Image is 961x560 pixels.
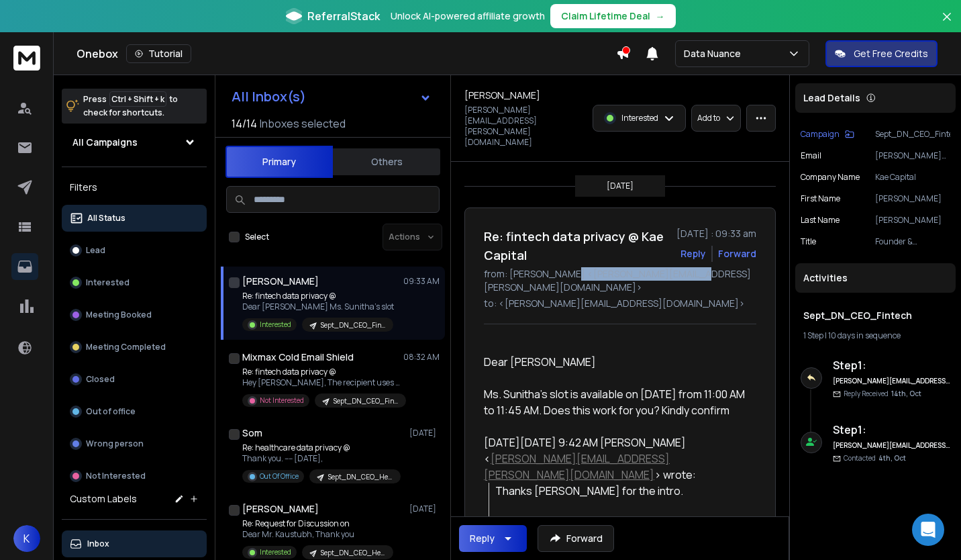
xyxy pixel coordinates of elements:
[13,525,40,552] button: K
[321,320,385,330] p: Sept_DN_CEO_Fintech
[803,309,948,322] h1: Sept_DN_CEO_Fintech
[242,453,401,464] p: Thank you. ---- [DATE],
[242,518,393,529] p: Re: Request for Discussion on
[328,472,393,482] p: Sept_DN_CEO_Healthcare
[875,193,950,204] p: [PERSON_NAME]
[484,451,670,482] a: [PERSON_NAME][EMAIL_ADDRESS][PERSON_NAME][DOMAIN_NAME]
[676,227,756,240] p: [DATE] : 09:33 am
[459,525,527,552] button: Reply
[126,44,191,63] button: Tutorial
[656,9,665,23] span: →
[938,8,956,40] button: Close banner
[232,115,257,132] span: 14 / 14
[828,330,901,341] span: 10 days in sequence
[87,213,125,224] p: All Status
[321,548,385,558] p: Sept_DN_CEO_Healthcare
[260,115,346,132] h3: Inboxes selected
[62,301,207,328] button: Meeting Booked
[538,525,614,552] button: Forward
[307,8,380,24] span: ReferralStack
[242,301,394,312] p: Dear [PERSON_NAME] Ms. Sunitha’s slot
[875,129,950,140] p: Sept_DN_CEO_Fintech
[86,245,105,256] p: Lead
[242,275,319,288] h1: [PERSON_NAME]
[801,236,816,247] p: title
[875,215,950,226] p: [PERSON_NAME]
[242,426,262,440] h1: Som
[333,147,440,177] button: Others
[232,90,306,103] h1: All Inbox(s)
[242,367,403,377] p: Re: fintech data privacy @
[484,267,756,294] p: from: [PERSON_NAME] <[PERSON_NAME][EMAIL_ADDRESS][PERSON_NAME][DOMAIN_NAME]>
[409,504,440,514] p: [DATE]
[833,422,950,438] h6: Step 1 :
[242,529,393,540] p: Dear Mr. Kaustubh, Thank you
[484,227,668,265] h1: Re: fintech data privacy @ Kae Capital
[242,442,401,453] p: Re: healthcare data privacy @
[878,453,906,463] span: 4th, Oct
[409,428,440,438] p: [DATE]
[680,247,706,261] button: Reply
[875,172,950,183] p: Kae Capital
[86,374,115,385] p: Closed
[891,389,921,398] span: 14th, Oct
[391,9,545,23] p: Unlock AI-powered affiliate growth
[260,547,291,557] p: Interested
[242,291,394,301] p: Re: fintech data privacy @
[62,237,207,264] button: Lead
[77,44,616,63] div: Onebox
[697,113,720,124] p: Add to
[470,532,495,545] div: Reply
[87,539,109,549] p: Inbox
[464,105,585,148] p: [PERSON_NAME][EMAIL_ADDRESS][PERSON_NAME][DOMAIN_NAME]
[62,398,207,425] button: Out of office
[607,181,634,191] p: [DATE]
[403,276,440,287] p: 09:33 AM
[795,263,956,293] div: Activities
[464,89,540,102] h1: [PERSON_NAME]
[86,277,130,288] p: Interested
[83,93,178,120] p: Press to check for shortcuts.
[221,83,442,110] button: All Inbox(s)
[803,91,860,105] p: Lead Details
[803,330,823,341] span: 1 Step
[875,150,950,161] p: [PERSON_NAME][EMAIL_ADDRESS][DOMAIN_NAME]
[260,471,299,481] p: Out Of Office
[801,215,840,226] p: Last Name
[86,406,136,417] p: Out of office
[62,178,207,197] h3: Filters
[844,389,921,399] p: Reply Received
[242,351,354,364] h1: Mixmax Cold Email Shield
[260,320,291,330] p: Interested
[801,193,840,204] p: First Name
[854,47,928,60] p: Get Free Credits
[825,40,938,67] button: Get Free Credits
[801,150,821,161] p: Email
[484,386,746,418] div: Ms. Sunitha’s slot is available on [DATE] from 11:00 AM to 11:45 AM. Does this work for you? Kind...
[875,236,950,247] p: Founder & Managing Director
[550,4,676,28] button: Claim Lifetime Deal→
[62,463,207,489] button: Not Interested
[801,172,860,183] p: Company Name
[62,430,207,457] button: Wrong person
[334,396,398,406] p: Sept_DN_CEO_Fintech
[86,471,146,481] p: Not Interested
[109,91,166,107] span: Ctrl + Shift + k
[62,366,207,393] button: Closed
[86,342,166,353] p: Meeting Completed
[242,377,403,388] p: Hey [PERSON_NAME], The recipient uses Mixmax
[72,136,138,149] h1: All Campaigns
[484,297,756,310] p: to: <[PERSON_NAME][EMAIL_ADDRESS][DOMAIN_NAME]>
[62,530,207,557] button: Inbox
[260,395,304,406] p: Not Interested
[70,492,137,506] h3: Custom Labels
[484,434,746,483] div: [DATE][DATE] 9:42 AM [PERSON_NAME] < > wrote:
[62,269,207,296] button: Interested
[844,453,906,463] p: Contacted
[245,232,269,242] label: Select
[403,352,440,363] p: 08:32 AM
[718,247,756,261] div: Forward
